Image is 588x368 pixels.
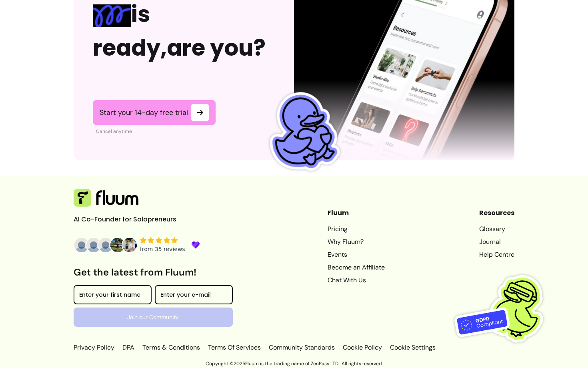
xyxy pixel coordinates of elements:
a: Journal [479,237,514,247]
a: Cookie Policy [341,343,384,352]
img: Fluum Logo [74,189,138,207]
img: spring Blue [93,4,131,27]
a: Privacy Policy [74,343,116,352]
a: Help Centre [479,250,514,259]
h3: Get the latest from Fluum! [74,266,233,279]
a: Glossary [479,224,514,234]
a: Start your 14-day free trial [93,100,216,125]
span: Start your 14-day free trial [100,108,188,117]
a: Become an Affiliate [328,263,385,272]
a: Chat With Us [328,275,385,285]
a: Terms & Conditions [141,343,202,352]
header: Resources [479,208,514,218]
input: Enter your first name [79,292,146,300]
a: Pricing [328,224,385,234]
input: Enter your e-mail [160,292,227,300]
a: DPA [121,343,136,352]
span: are you? [167,32,266,64]
p: AI Co-Founder for Solopreneurs [74,215,194,224]
p: Cancel anytime [96,128,216,135]
a: Events [328,250,385,259]
a: Terms Of Services [206,343,262,352]
img: Fluum Duck sticker [255,85,349,179]
a: Why Fluum? [328,237,385,247]
header: Fluum [328,208,385,218]
img: Fluum is GDPR compliant [454,258,554,358]
p: Cookie Settings [388,343,436,352]
a: Community Standards [267,343,336,352]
